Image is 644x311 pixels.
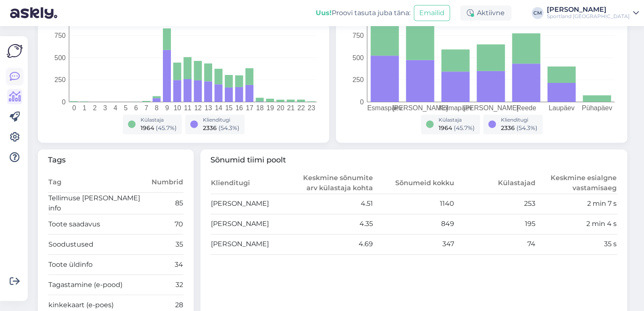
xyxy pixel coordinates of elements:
[532,7,543,19] div: CM
[501,124,515,132] span: 2336
[316,9,332,17] b: Uus!
[173,104,181,111] tspan: 10
[48,255,150,275] td: Toote üldinfo
[439,116,475,124] div: Külastaja
[373,234,454,254] td: 347
[547,13,630,20] div: Sportland [GEOGRAPHIC_DATA]
[48,193,150,214] td: Tellimuse [PERSON_NAME] info
[516,124,538,132] span: ( 54.3 %)
[72,104,76,111] tspan: 0
[547,6,639,20] a: [PERSON_NAME]Sportland [GEOGRAPHIC_DATA]
[124,104,128,111] tspan: 5
[516,104,536,111] tspan: Reede
[455,173,536,194] th: Külastajad
[277,104,284,111] tspan: 20
[114,104,117,111] tspan: 4
[246,104,253,111] tspan: 17
[48,154,184,166] span: Tags
[203,116,240,124] div: Klienditugi
[439,124,452,132] span: 1964
[165,104,169,111] tspan: 9
[48,214,150,234] td: Toote saadavus
[156,124,177,132] span: ( 45.7 %)
[218,124,240,132] span: ( 54.3 %)
[194,104,202,111] tspan: 12
[205,104,212,111] tspan: 13
[93,104,97,111] tspan: 2
[373,194,454,214] td: 1140
[297,104,305,111] tspan: 22
[460,5,511,21] div: Aktiivne
[7,43,23,59] img: Askly Logo
[360,98,364,105] tspan: 0
[150,173,184,193] th: Numbrid
[352,32,364,39] tspan: 750
[463,104,519,112] tspan: [PERSON_NAME]
[352,76,364,83] tspan: 250
[215,104,222,111] tspan: 14
[155,104,159,111] tspan: 8
[225,104,233,111] tspan: 15
[292,194,373,214] td: 4.51
[292,234,373,254] td: 4.69
[266,104,274,111] tspan: 19
[54,76,66,83] tspan: 250
[454,124,475,132] span: ( 45.7 %)
[134,104,138,111] tspan: 6
[150,214,184,234] td: 70
[455,194,536,214] td: 253
[150,193,184,214] td: 85
[352,54,364,61] tspan: 500
[256,104,263,111] tspan: 18
[150,255,184,275] td: 34
[536,234,617,254] td: 35 s
[287,104,295,111] tspan: 21
[235,104,243,111] tspan: 16
[210,214,292,234] td: [PERSON_NAME]
[54,54,66,61] tspan: 500
[82,104,86,111] tspan: 1
[210,154,617,166] span: Sõnumid tiimi poolt
[48,275,150,295] td: Tagastamine (e-pood)
[54,32,66,39] tspan: 750
[210,194,292,214] td: [PERSON_NAME]
[536,194,617,214] td: 2 min 7 s
[292,173,373,194] th: Keskmine sõnumite arv külastaja kohta
[150,234,184,255] td: 35
[501,116,538,124] div: Klienditugi
[292,214,373,234] td: 4.35
[536,173,617,194] th: Keskmine esialgne vastamisaeg
[548,104,574,111] tspan: Laupäev
[48,234,150,255] td: Soodustused
[141,116,177,124] div: Külastaja
[203,124,217,132] span: 2336
[455,234,536,254] td: 74
[373,173,454,194] th: Sõnumeid kokku
[367,104,402,111] tspan: Esmaspäev
[316,8,410,18] div: Proovi tasuta juba täna:
[455,214,536,234] td: 195
[536,214,617,234] td: 2 min 4 s
[62,98,66,105] tspan: 0
[141,124,154,132] span: 1964
[210,173,292,194] th: Klienditugi
[582,104,612,111] tspan: Pühapäev
[439,104,472,111] tspan: Kolmapäev
[414,5,450,21] button: Emailid
[144,104,148,111] tspan: 7
[547,6,630,13] div: [PERSON_NAME]
[308,104,315,111] tspan: 23
[103,104,107,111] tspan: 3
[373,214,454,234] td: 849
[184,104,192,111] tspan: 11
[48,173,150,193] th: Tag
[392,104,448,112] tspan: [PERSON_NAME]
[210,234,292,254] td: [PERSON_NAME]
[150,275,184,295] td: 32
